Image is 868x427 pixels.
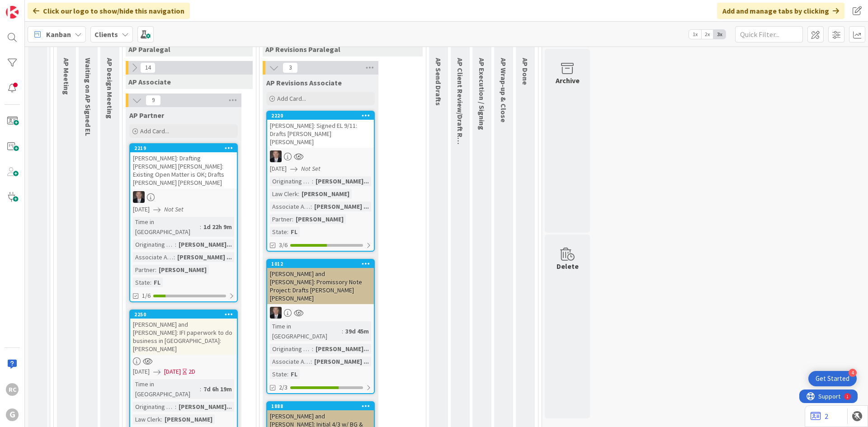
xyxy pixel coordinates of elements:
[434,58,443,106] span: AP Send Drafts
[270,227,287,237] div: State
[130,152,237,188] div: [PERSON_NAME]: Drafting [PERSON_NAME] [PERSON_NAME]: Existing Open Matter is OK; Drafts [PERSON_N...
[270,164,287,174] span: [DATE]
[201,384,234,394] div: 7d 6h 19m
[176,402,234,412] div: [PERSON_NAME]...
[133,205,150,214] span: [DATE]
[312,176,313,186] span: :
[133,191,145,203] img: BG
[128,77,171,86] span: AP Associate
[312,202,371,211] div: [PERSON_NAME] ...
[62,58,71,95] span: AP Meeting
[175,252,234,262] div: [PERSON_NAME] ...
[270,369,287,379] div: State
[270,176,312,186] div: Originating Attorney
[311,202,312,211] span: :
[6,6,19,19] img: Visit kanbanzone.com
[176,239,234,249] div: [PERSON_NAME]...
[299,189,352,199] div: [PERSON_NAME]
[343,326,371,336] div: 39d 45m
[267,112,374,148] div: 2220[PERSON_NAME]: Signed EL 9/11: Drafts [PERSON_NAME] [PERSON_NAME]
[133,367,150,376] span: [DATE]
[134,311,237,318] div: 2250
[279,240,288,250] span: 3/6
[277,94,306,103] span: Add Card...
[151,277,163,287] div: FL
[155,265,156,275] span: :
[200,222,201,232] span: :
[689,30,701,39] span: 1x
[162,414,215,424] div: [PERSON_NAME]
[133,252,174,262] div: Associate Assigned
[849,369,857,377] div: 4
[270,202,311,211] div: Associate Assigned
[146,95,161,106] span: 9
[312,357,371,366] div: [PERSON_NAME] ...
[816,374,849,383] div: Get Started
[130,319,237,355] div: [PERSON_NAME] and [PERSON_NAME]: IFI paperwork to do business in [GEOGRAPHIC_DATA]: [PERSON_NAME]
[133,239,175,249] div: Originating Attorney
[133,265,155,275] div: Partner
[6,383,19,396] div: RC
[270,307,282,319] img: BG
[270,150,282,162] img: BG
[130,191,237,203] div: BG
[270,214,292,224] div: Partner
[161,414,162,424] span: :
[313,344,371,354] div: [PERSON_NAME]...
[94,30,118,39] b: Clients
[267,260,374,268] div: 1012
[134,145,237,151] div: 2219
[342,326,343,336] span: :
[164,205,184,213] i: Not Set
[456,58,465,185] span: AP Client Review/Draft Review Meeting
[130,310,237,319] div: 2250
[701,30,713,39] span: 2x
[6,408,19,421] div: G
[189,367,195,376] div: 2D
[105,58,114,119] span: AP Design Meeting
[283,62,298,73] span: 3
[267,402,374,410] div: 1888
[133,277,150,287] div: State
[557,261,579,272] div: Delete
[287,227,288,237] span: :
[287,369,288,379] span: :
[201,222,234,232] div: 1d 22h 9m
[301,164,321,173] i: Not Set
[288,227,300,237] div: FL
[47,4,49,11] div: 1
[521,58,530,85] span: AP Done
[477,58,486,130] span: AP Execution / Signing
[142,291,151,300] span: 1/6
[499,58,508,122] span: AP Wrap-up & Close
[312,344,313,354] span: :
[164,367,181,376] span: [DATE]
[133,217,200,237] div: Time in [GEOGRAPHIC_DATA]
[128,45,170,54] span: AP Paralegal
[175,239,176,249] span: :
[270,344,312,354] div: Originating Attorney
[717,3,844,19] div: Add and manage tabs by clicking
[267,268,374,304] div: [PERSON_NAME] and [PERSON_NAME]: Promissory Note Project: Drafts [PERSON_NAME] [PERSON_NAME]
[130,144,237,152] div: 2219
[156,265,209,275] div: [PERSON_NAME]
[271,113,374,119] div: 2220
[174,252,175,262] span: :
[279,383,288,392] span: 2/3
[133,414,161,424] div: Law Clerk
[293,214,346,224] div: [PERSON_NAME]
[735,26,803,42] input: Quick Filter...
[811,411,828,422] a: 2
[267,120,374,148] div: [PERSON_NAME]: Signed EL 9/11: Drafts [PERSON_NAME] [PERSON_NAME]
[270,357,311,366] div: Associate Assigned
[140,62,156,73] span: 14
[130,310,237,355] div: 2250[PERSON_NAME] and [PERSON_NAME]: IFI paperwork to do business in [GEOGRAPHIC_DATA]: [PERSON_N...
[270,321,342,341] div: Time in [GEOGRAPHIC_DATA]
[175,402,176,412] span: :
[130,144,237,188] div: 2219[PERSON_NAME]: Drafting [PERSON_NAME] [PERSON_NAME]: Existing Open Matter is OK; Drafts [PERS...
[265,45,340,54] span: AP Revisions Paralegal
[84,58,93,136] span: Waiting on AP Signed EL
[267,112,374,120] div: 2220
[288,369,300,379] div: FL
[28,3,190,19] div: Click our logo to show/hide this navigation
